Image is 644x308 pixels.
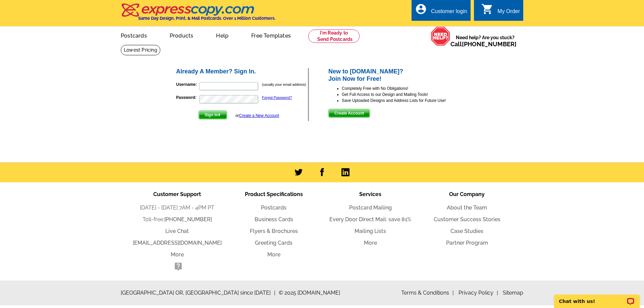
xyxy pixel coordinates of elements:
[176,81,199,87] label: Username:
[450,228,483,234] a: Case Studies
[218,113,221,116] img: button-next-arrow-white.png
[342,98,469,104] li: Save Uploaded Designs and Address Lists for Future Use!
[349,204,392,211] a: Postcard Mailing
[164,216,212,223] a: [PHONE_NUMBER]
[359,191,381,197] span: Services
[328,68,469,82] h2: New to [DOMAIN_NAME]? Join Now for Free!
[262,96,292,100] a: Forgot Password?
[262,82,306,86] small: (usually your email address)
[267,251,280,258] a: More
[342,91,469,98] li: Get Full Access to our Design and Mailing Tools!
[159,27,204,43] a: Products
[138,16,275,21] h4: Same Day Design, Print, & Mail Postcards. Over 1 Million Customers.
[449,191,485,197] span: Our Company
[176,95,199,101] label: Password:
[133,240,222,246] a: [EMAIL_ADDRESS][DOMAIN_NAME]
[450,41,517,48] span: Call
[235,113,279,119] div: or
[205,27,239,43] a: Help
[176,68,308,75] h2: Already A Member? Sign In.
[355,228,386,234] a: Mailing Lists
[446,240,488,246] a: Partner Program
[459,290,498,296] a: Privacy Policy
[431,26,450,46] img: help
[497,8,520,18] div: My Order
[261,204,286,211] a: Postcards
[255,240,292,246] a: Greeting Cards
[199,111,227,119] button: Sign In
[434,216,500,223] a: Customer Success Stories
[401,290,454,296] a: Terms & Conditions
[110,27,158,43] a: Postcards
[171,251,184,258] a: More
[550,287,644,308] iframe: LiveChat chat widget
[165,228,189,234] a: Live Chat
[431,8,467,18] div: Customer login
[129,204,225,212] li: [DATE] - [DATE] 7AM - 4PM PT
[329,216,411,223] a: Every Door Direct Mail: save 81%
[239,113,279,118] a: Create a New Account
[121,289,275,297] span: [GEOGRAPHIC_DATA] OR, [GEOGRAPHIC_DATA] since [DATE]
[447,204,487,211] a: About the Team
[129,215,225,224] li: Toll-free:
[415,3,427,15] i: account_circle
[342,85,469,91] li: Completely Free with No Obligations!
[462,41,517,48] a: [PHONE_NUMBER]
[415,7,467,16] a: account_circle Customer login
[245,191,303,197] span: Product Specifications
[450,34,520,48] span: Need help? Are you stuck?
[250,228,298,234] a: Flyers & Brochures
[240,27,302,43] a: Free Templates
[481,3,493,15] i: shopping_cart
[121,8,275,21] a: Same Day Design, Print, & Mail Postcards. Over 1 Million Customers.
[481,7,520,16] a: shopping_cart My Order
[328,109,370,118] button: Create Account
[364,240,377,246] a: More
[255,216,293,223] a: Business Cards
[153,191,201,197] span: Customer Support
[503,290,523,296] a: Sitemap
[329,109,370,117] span: Create Account
[279,289,340,297] span: © 2025 [DOMAIN_NAME]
